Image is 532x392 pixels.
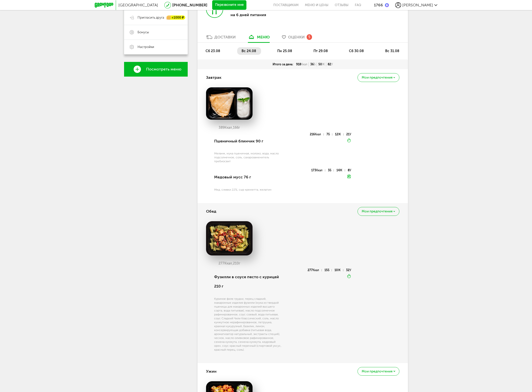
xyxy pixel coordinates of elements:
div: 918 [295,62,309,66]
span: Пригласить друга [138,15,164,20]
div: 1766 [374,3,383,7]
span: сб 23.08 [206,49,220,53]
span: Ккал, [224,261,233,265]
div: 50 [317,62,326,66]
a: Настройки [124,40,188,54]
span: Ккал [316,169,323,172]
div: Итого за день: [271,62,295,66]
img: big_R2VmYTuJm77ko16d.png [206,87,253,120]
span: Ккал [315,133,321,136]
a: меню [245,35,272,42]
div: Пшеничный блинчик 90 г [214,133,282,150]
a: Бонусы [124,25,188,40]
span: сб 30.08 [349,49,364,53]
div: 5 [307,34,312,40]
span: Б [328,268,329,272]
span: Ж [338,268,341,272]
span: Посмотреть меню [146,67,181,71]
button: Перезвоните мне [212,0,246,10]
span: Ккал [301,63,307,66]
span: [PERSON_NAME] [402,3,433,7]
span: Мои предпочтения [362,76,393,79]
div: Мед, сливки 22%, сыр креметта, желатин [214,188,282,192]
span: г [239,261,240,265]
span: Ж [340,169,342,172]
span: Б [330,169,331,172]
img: bonus_b.cdccf46.png [385,3,389,7]
div: 12 [335,133,343,136]
div: +1000 ₽ [167,16,185,20]
span: Бонусы [138,30,149,35]
span: пт 29.08 [313,49,328,53]
span: У [331,63,333,66]
div: 82 [326,62,334,66]
span: Б [328,133,330,136]
span: [GEOGRAPHIC_DATA] [118,3,158,7]
a: Посмотреть меню [124,62,188,77]
a: Доставки [204,35,238,42]
h4: Обед [206,207,216,216]
div: 7 [326,133,332,136]
span: У [349,133,351,136]
a: Пригласить друга +1000 ₽ [124,10,188,25]
div: 389 166 [206,126,253,130]
div: 173 [311,169,325,172]
h4: Завтрак [206,73,221,82]
p: на 6 дней питания [231,12,294,17]
div: Куриное филе грудки, перец сладкий, макаронные изделия фузилли (мука из твердой пшеницы для макар... [214,297,282,352]
span: Настройки [138,45,154,49]
img: big_EqMghffVEuKOAexP.png [206,221,253,255]
span: вс 31.08 [385,49,399,53]
a: [PHONE_NUMBER] [172,3,207,7]
div: 10 [335,269,343,271]
h4: Ужин [206,367,217,376]
div: Меланж, мука пшеничная, молоко, вода, масло подсолнечное, соль, сахарозаменитель пребиосвит [214,151,282,163]
div: 36 [309,62,317,66]
div: 216 [310,133,324,136]
div: 277 [308,269,322,271]
span: Мои предпочтения [362,370,393,373]
div: 15 [324,269,332,271]
span: Оценки [288,35,305,39]
div: 21 [346,133,351,136]
span: пн 25.08 [277,49,292,53]
span: У [349,169,351,172]
div: Фузилли в соусе песто с курицей 210 г [214,269,282,295]
span: Ж [322,63,325,66]
span: вс 24.08 [242,49,256,53]
div: 277 210 [206,262,253,265]
span: Ккал [313,268,319,272]
div: Доставки [214,35,236,39]
div: Медовый мусс 76 г [214,169,282,185]
div: 3 [328,169,334,172]
span: Ккал, [224,126,233,130]
span: У [349,268,351,272]
div: меню [257,35,270,39]
div: 8 [348,169,351,172]
span: Ж [338,133,341,136]
span: Б [314,63,315,66]
div: 32 [346,269,351,271]
div: 14 [336,169,345,172]
span: г [239,126,240,130]
a: Оценки 5 [279,35,314,42]
span: Мои предпочтения [362,210,393,213]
